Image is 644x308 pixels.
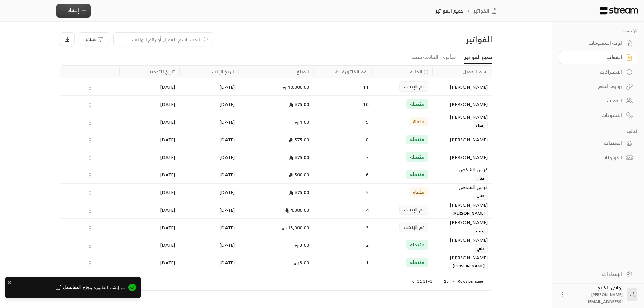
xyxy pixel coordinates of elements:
div: [DATE] [124,254,175,271]
a: التسويات [559,109,637,122]
div: [PERSON_NAME] [436,148,488,166]
a: القادمة فقط [412,51,438,63]
span: مكتملة [410,241,424,248]
a: روابط الدفع [559,80,637,93]
div: 575.00 [243,131,309,148]
div: [DATE] [124,201,175,218]
div: [DATE] [124,131,175,148]
div: الإعدادات [568,271,622,278]
div: لوحة المعلومات [568,40,622,46]
div: [DATE] [183,254,235,271]
span: التفاصيل [54,284,81,291]
div: [DATE] [124,113,175,131]
input: ابحث باسم العميل أو رقم الهاتف [118,35,200,43]
div: 11 [317,78,369,95]
button: فلاتر [79,32,109,46]
a: الإعدادات [559,267,637,281]
div: 25 [440,277,457,286]
div: المنتجات [568,140,622,146]
span: زينب [473,227,488,235]
div: الفواتير [389,34,492,45]
span: ملغاة [413,189,424,195]
div: المبلغ [296,67,309,76]
div: 575.00 [243,148,309,166]
div: 3 [317,219,369,236]
p: 1–11 of 11 [412,279,432,284]
div: 575.00 [243,96,309,113]
span: [PERSON_NAME] [450,262,488,270]
div: [PERSON_NAME] [436,236,488,244]
div: فراس الشخص [436,166,488,173]
div: [DATE] [183,131,235,148]
div: [DATE] [183,219,235,236]
a: الاشتراكات [559,65,637,78]
div: 575.00 [243,184,309,201]
div: تاريخ التحديث [146,67,175,76]
div: [PERSON_NAME] [436,113,488,121]
div: [DATE] [183,96,235,113]
div: 2 [317,236,369,254]
div: [PERSON_NAME] [436,96,488,113]
div: 3.00 [243,254,309,271]
div: الفواتير [568,54,622,61]
div: [DATE] [124,219,175,236]
span: مكتملة [410,153,424,160]
div: اسم العميل [462,67,488,76]
div: 1.00 [243,113,309,131]
div: 1 [317,254,369,271]
img: Logo [599,7,639,15]
span: جنان [474,174,488,182]
div: 4 [317,201,369,218]
div: 6 [317,166,369,183]
span: الحالة [410,68,423,75]
div: الاشتراكات [568,69,622,75]
span: علي [474,244,488,253]
div: الكوبونات [568,154,622,161]
span: تم الإنشاء [404,224,424,231]
a: جميع الفواتير [464,51,492,64]
div: [DATE] [183,166,235,183]
div: [PERSON_NAME] [436,201,488,209]
a: المنتجات [559,137,637,150]
div: [PERSON_NAME] [436,254,488,261]
span: [PERSON_NAME][EMAIL_ADDRESS]... [586,291,623,305]
p: كتالوج [559,128,637,134]
p: جميع الفواتير [436,7,463,14]
div: [DATE] [183,113,235,131]
span: ملغاة [413,118,424,125]
a: العملاء [559,94,637,108]
button: close [7,279,12,285]
div: 500.00 [243,166,309,183]
div: [DATE] [183,201,235,218]
a: الفواتير [474,7,499,14]
button: Sort [333,68,341,76]
div: روابط الدفع [568,83,622,90]
div: 9 [317,113,369,131]
div: 13,000.00 [243,219,309,236]
div: [DATE] [124,236,175,254]
nav: breadcrumb [436,7,499,14]
div: [DATE] [124,148,175,166]
div: [PERSON_NAME] [436,131,488,148]
span: جنان [474,192,488,200]
span: مكتملة [410,136,424,143]
div: روابي الخليج . [570,284,623,305]
span: [PERSON_NAME] [450,209,488,217]
div: [DATE] [124,184,175,201]
span: زهراء [473,121,488,129]
span: فلاتر [85,37,96,42]
div: [DATE] [183,184,235,201]
span: تم الإنشاء [404,83,424,90]
span: تم إنشاء الفاتورة بنجاح [10,284,125,292]
div: 10,000.00 [243,78,309,95]
a: الفواتير [559,51,637,64]
span: مكتملة [410,171,424,178]
div: التسويات [568,112,622,119]
p: الرئيسية [559,28,637,34]
div: 3.00 [243,236,309,254]
div: 4,000.00 [243,201,309,218]
span: مكتملة [410,259,424,266]
div: [DATE] [183,78,235,95]
button: إنشاء [56,4,91,18]
span: مكتملة [410,101,424,108]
